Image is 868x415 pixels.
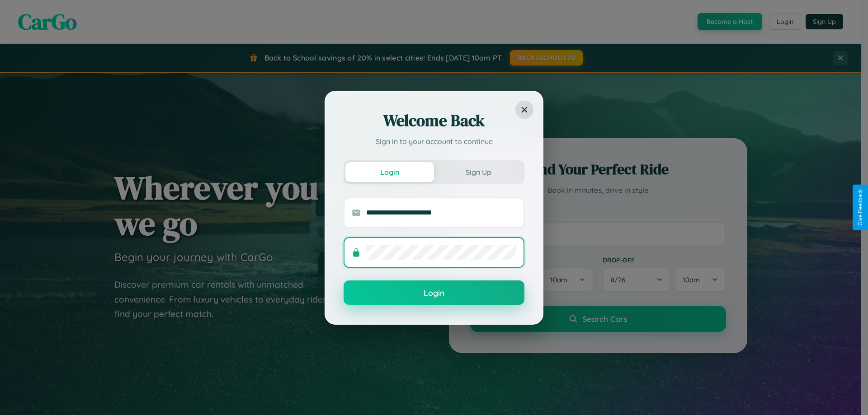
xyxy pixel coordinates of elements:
[344,136,524,147] p: Sign in to your account to continue
[434,162,523,182] button: Sign Up
[345,162,434,182] button: Login
[344,280,524,305] button: Login
[857,189,863,226] div: Give Feedback
[344,110,524,131] h2: Welcome Back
